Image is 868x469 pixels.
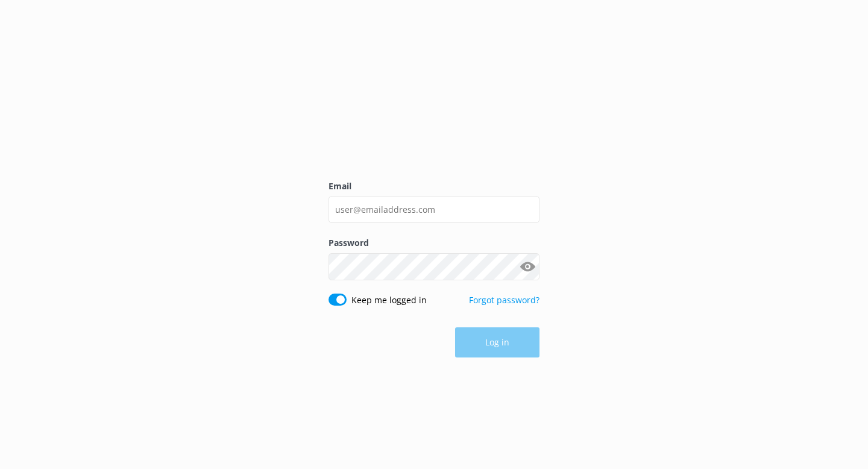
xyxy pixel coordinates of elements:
label: Email [329,180,539,193]
a: Forgot password? [469,294,539,306]
input: user@emailaddress.com [329,196,539,223]
label: Password [329,236,539,250]
button: Show password [515,254,539,279]
label: Keep me logged in [351,294,427,307]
